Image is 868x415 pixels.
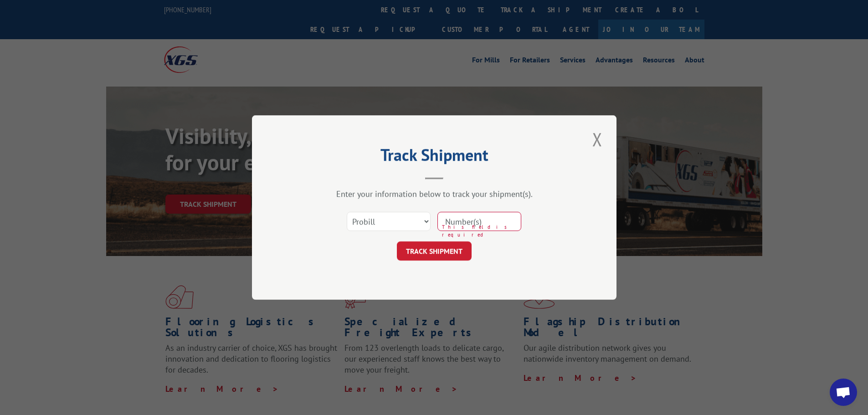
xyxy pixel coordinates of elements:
[298,189,571,199] div: Enter your information below to track your shipment(s).
[830,379,857,406] a: Open chat
[590,127,605,152] button: Close modal
[298,149,571,166] h2: Track Shipment
[442,223,521,238] span: This field is required
[397,241,472,261] button: TRACK SHIPMENT
[437,212,521,231] input: Number(s)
